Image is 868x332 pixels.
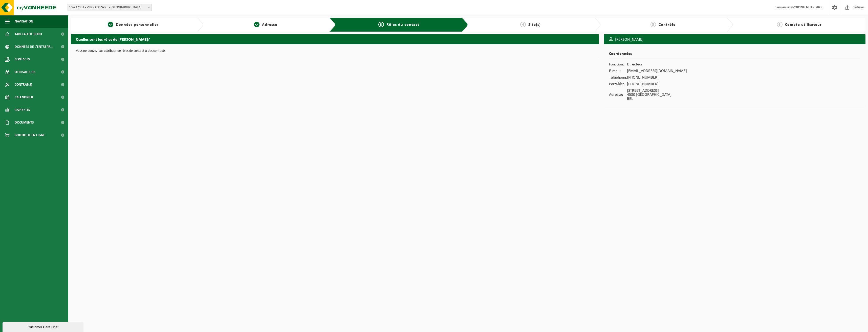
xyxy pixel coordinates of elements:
span: Données personnelles [116,23,159,27]
span: 5 [650,22,656,27]
p: Vous ne pouvez pas attribuer de rôles de contact à des contacts. [76,49,594,53]
td: Adresse: [609,87,627,102]
span: Boutique en ligne [15,129,45,141]
iframe: chat widget [3,321,84,332]
span: Adresse [262,23,277,27]
td: [EMAIL_ADDRESS][DOMAIN_NAME] [627,68,687,74]
span: Utilisateurs [15,66,35,78]
a: 1Données personnelles [73,22,193,28]
span: 1 [108,22,113,27]
td: Directeur [627,61,687,68]
td: Portable: [609,81,627,87]
span: Compte utilisateur [785,23,822,27]
span: Rapports [15,104,30,116]
td: [STREET_ADDRESS] 4530 [GEOGRAPHIC_DATA] BEL [627,87,687,102]
td: [PHONE_NUMBER] [627,74,687,81]
a: 2Adresse [206,22,326,28]
span: 10-737351 - VILOFOSS SPRL - VILLERS-LE-BOUILLET [67,4,152,11]
span: Navigation [15,15,33,28]
span: 3 [378,22,384,27]
span: 4 [520,22,526,27]
span: Données de l'entrepr... [15,40,53,53]
span: Contrat(s) [15,78,32,91]
strong: INVOICING NUTRIPROF [789,6,823,9]
td: [PHONE_NUMBER] [627,81,687,87]
span: Documents [15,116,34,129]
h3: [PERSON_NAME] [604,34,865,45]
span: Contrôle [659,23,676,27]
span: Calendrier [15,91,33,104]
span: Contacts [15,53,30,66]
span: 2 [254,22,259,27]
span: 6 [777,22,783,27]
td: Fonction: [609,61,627,68]
span: Tableau de bord [15,28,42,40]
td: Téléphone: [609,74,627,81]
span: 10-737351 - VILOFOSS SPRL - VILLERS-LE-BOUILLET [67,4,151,11]
td: E-mail: [609,68,627,74]
h2: Quelles sont les rôles de [PERSON_NAME]? [71,34,599,44]
span: Site(s) [528,23,541,27]
span: Rôles du contact [386,23,419,27]
h2: Coordonnées [609,52,860,59]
